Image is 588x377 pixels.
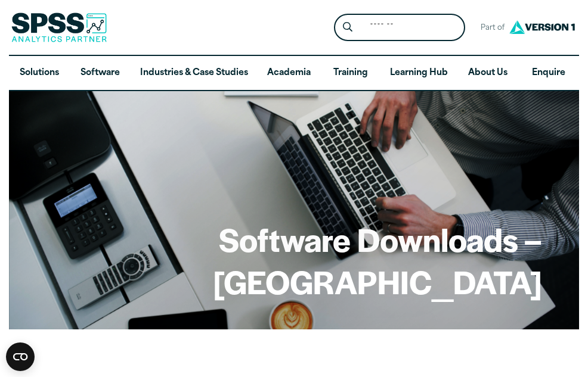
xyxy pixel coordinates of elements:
[11,13,107,42] img: SPSS Analytics Partner
[320,56,381,91] a: Training
[380,56,457,91] a: Learning Hub
[337,17,359,39] button: Search magnifying glass icon
[70,56,131,91] a: Software
[343,22,352,32] svg: Search magnifying glass icon
[475,20,506,37] span: Part of
[46,218,542,303] h1: Software Downloads – [GEOGRAPHIC_DATA]
[131,56,258,91] a: Industries & Case Studies
[334,14,465,42] form: Site Header Search Form
[506,16,578,38] img: Version1 Logo
[9,56,579,91] nav: Desktop version of site main menu
[457,56,518,91] a: About Us
[258,56,320,91] a: Academia
[9,56,70,91] a: Solutions
[6,342,35,371] button: Open CMP widget
[518,56,579,91] a: Enquire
